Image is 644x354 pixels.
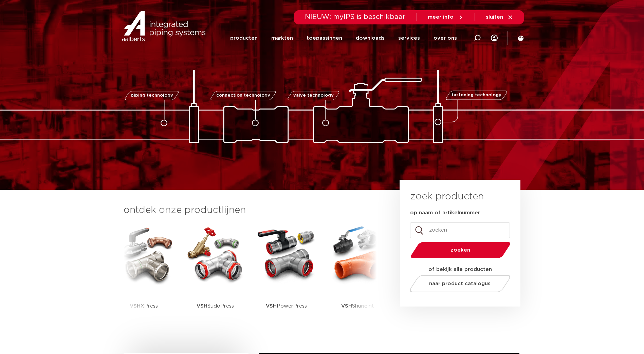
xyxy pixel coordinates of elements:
[266,303,277,309] strong: VSH
[434,25,457,51] a: over ons
[408,241,513,259] button: zoeken
[428,267,492,272] strong: of bekijk alle producten
[327,224,388,327] a: VSHShurjoint
[428,14,464,20] a: meer info
[410,222,510,238] input: zoeken
[428,15,454,20] span: meer info
[410,190,484,203] h3: zoek producten
[130,285,158,327] p: XPress
[429,281,491,286] span: naar product catalogus
[197,285,234,327] p: SudoPress
[305,14,406,20] span: NIEUW: myIPS is beschikbaar
[408,275,512,292] a: naar product catalogus
[293,93,334,98] span: valve technology
[341,285,374,327] p: Shurjoint
[486,15,503,20] span: sluiten
[307,25,342,51] a: toepassingen
[130,303,141,309] strong: VSH
[113,224,174,327] a: VSHXPress
[398,25,420,51] a: services
[356,25,385,51] a: downloads
[124,203,377,217] h3: ontdek onze productlijnen
[266,285,307,327] p: PowerPress
[452,93,501,98] span: fastening technology
[185,224,246,327] a: VSHSudoPress
[131,93,173,98] span: piping technology
[428,248,493,253] span: zoeken
[230,25,457,51] nav: Menu
[486,14,513,20] a: sluiten
[256,224,317,327] a: VSHPowerPress
[491,31,498,45] div: my IPS
[197,303,207,309] strong: VSH
[410,210,480,216] label: op naam of artikelnummer
[216,93,270,98] span: connection technology
[230,25,258,51] a: producten
[341,303,352,309] strong: VSH
[271,25,293,51] a: markten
